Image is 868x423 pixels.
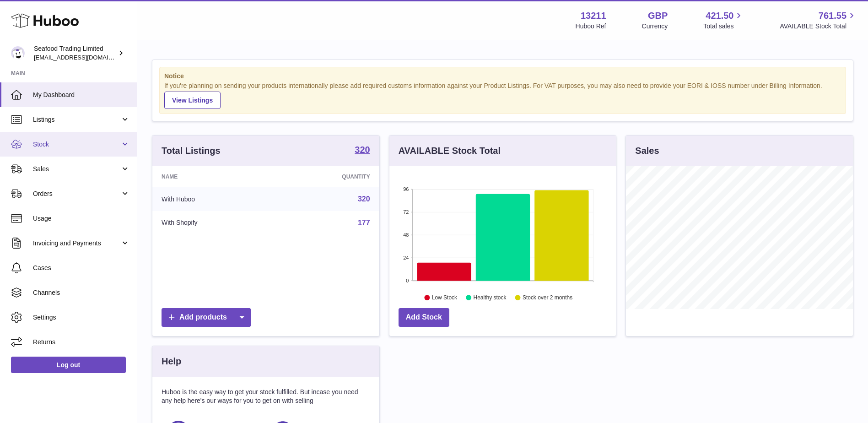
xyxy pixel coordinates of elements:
[355,145,370,156] a: 320
[403,255,409,260] text: 24
[406,278,409,283] text: 0
[473,294,507,301] text: Healthy stock
[33,288,130,297] span: Channels
[164,72,841,81] strong: Notice
[358,219,370,227] a: 177
[703,10,744,31] a: 421.50 Total sales
[164,92,221,109] a: View Listings
[703,22,744,31] span: Total sales
[635,145,659,157] h3: Sales
[33,214,130,223] span: Usage
[162,355,181,368] h3: Help
[403,209,409,215] text: 72
[403,232,409,238] text: 48
[642,22,668,31] div: Currency
[33,140,120,149] span: Stock
[33,338,130,347] span: Returns
[33,165,120,174] span: Sales
[34,44,116,62] div: Seafood Trading Limited
[33,313,130,322] span: Settings
[581,10,606,22] strong: 13211
[780,22,857,31] span: AVAILABLE Stock Total
[164,81,841,109] div: If you're planning on sending your products internationally please add required customs informati...
[33,115,120,124] span: Listings
[355,145,370,154] strong: 320
[358,195,370,203] a: 320
[780,10,857,31] a: 761.55 AVAILABLE Stock Total
[399,145,501,157] h3: AVAILABLE Stock Total
[576,22,606,31] div: Huboo Ref
[11,357,126,373] a: Log out
[33,239,120,248] span: Invoicing and Payments
[819,10,846,22] span: 761.55
[11,46,25,60] img: online@rickstein.com
[162,308,251,327] a: Add products
[152,166,275,187] th: Name
[523,294,572,301] text: Stock over 2 months
[399,308,449,327] a: Add Stock
[275,166,379,187] th: Quantity
[34,54,135,61] span: [EMAIL_ADDRESS][DOMAIN_NAME]
[162,388,370,405] p: Huboo is the easy way to get your stock fulfilled. But incase you need any help here's our ways f...
[33,91,130,99] span: My Dashboard
[33,190,120,198] span: Orders
[432,294,458,301] text: Low Stock
[403,186,409,192] text: 96
[33,264,130,272] span: Cases
[162,145,221,157] h3: Total Listings
[152,187,275,211] td: With Huboo
[152,211,275,235] td: With Shopify
[648,10,668,22] strong: GBP
[706,10,733,22] span: 421.50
